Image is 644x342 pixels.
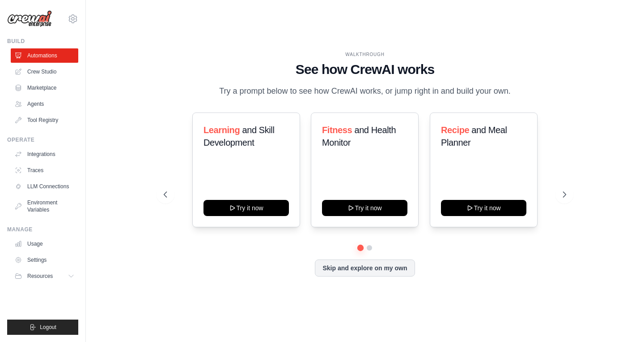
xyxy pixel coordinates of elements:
[11,65,78,79] a: Crew Studio
[27,273,53,280] span: Resources
[315,260,415,277] button: Skip and explore on my own
[164,51,566,58] div: WALKTHROUGH
[11,237,78,251] a: Usage
[11,147,78,161] a: Integrations
[7,10,52,27] img: Logo
[11,253,78,267] a: Settings
[7,136,78,143] div: Operate
[441,125,507,147] span: and Meal Planner
[203,125,240,135] span: Learning
[40,324,56,331] span: Logout
[11,81,78,95] a: Marketplace
[11,269,78,283] button: Resources
[11,48,78,63] a: Automations
[11,163,78,177] a: Traces
[322,125,396,147] span: and Health Monitor
[164,61,566,78] h1: See how CrewAI works
[322,200,407,216] button: Try it now
[322,125,352,135] span: Fitness
[203,200,289,216] button: Try it now
[599,299,644,342] iframe: Chat Widget
[441,200,526,216] button: Try it now
[11,97,78,111] a: Agents
[215,85,515,98] p: Try a prompt below to see how CrewAI works, or jump right in and build your own.
[11,179,78,194] a: LLM Connections
[7,38,78,45] div: Build
[7,320,78,335] button: Logout
[441,125,469,135] span: Recipe
[7,226,78,233] div: Manage
[11,195,78,217] a: Environment Variables
[11,113,78,127] a: Tool Registry
[203,125,274,147] span: and Skill Development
